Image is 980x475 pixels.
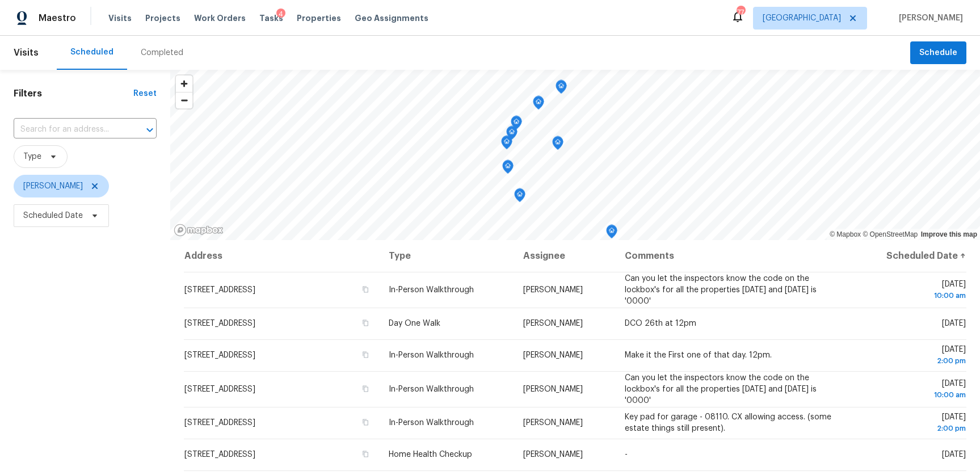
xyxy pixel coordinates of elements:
[184,240,380,272] th: Address
[921,230,977,238] a: Improve this map
[763,12,841,24] span: [GEOGRAPHIC_DATA]
[184,320,255,327] span: [STREET_ADDRESS]
[625,351,772,359] span: Make it the First one of that day. 12pm.
[355,12,428,24] span: Geo Assignments
[506,126,518,144] div: Map marker
[142,122,158,138] button: Open
[389,351,474,359] span: In-Person Walkthrough
[360,284,371,295] button: Copy Address
[145,12,180,24] span: Projects
[859,413,966,434] span: [DATE]
[14,40,39,65] span: Visits
[523,351,583,359] span: [PERSON_NAME]
[176,93,192,108] span: Zoom out
[942,451,966,459] span: [DATE]
[894,12,963,24] span: [PERSON_NAME]
[523,385,583,393] span: [PERSON_NAME]
[625,275,817,305] span: Can you let the inspectors know the code on the lockbox's for all the properties [DATE] and [DATE...
[170,70,980,240] canvas: Map
[360,417,371,427] button: Copy Address
[23,210,83,221] span: Scheduled Date
[389,419,474,427] span: In-Person Walkthrough
[859,423,966,434] div: 2:00 pm
[910,41,966,65] button: Schedule
[70,47,113,58] div: Scheduled
[859,380,966,401] span: [DATE]
[737,7,745,18] div: 77
[14,121,125,138] input: Search for an address...
[556,80,567,98] div: Map marker
[533,96,544,114] div: Map marker
[389,286,474,294] span: In-Person Walkthrough
[133,88,157,99] div: Reset
[14,88,133,99] h1: Filters
[108,12,132,24] span: Visits
[859,290,966,301] div: 10:00 am
[859,280,966,301] span: [DATE]
[141,47,183,58] div: Completed
[625,413,831,432] span: Key pad for garage - 08110. CX allowing access. (some estate things still present).
[523,320,583,327] span: [PERSON_NAME]
[23,180,83,192] span: [PERSON_NAME]
[380,240,514,272] th: Type
[625,320,696,327] span: DCO 26th at 12pm
[389,320,440,327] span: Day One Walk
[606,225,617,242] div: Map marker
[511,116,522,133] div: Map marker
[184,351,255,359] span: [STREET_ADDRESS]
[523,286,583,294] span: [PERSON_NAME]
[625,374,817,405] span: Can you let the inspectors know the code on the lockbox's for all the properties [DATE] and [DATE...
[184,385,255,393] span: [STREET_ADDRESS]
[863,230,918,238] a: OpenStreetMap
[174,224,224,237] a: Mapbox homepage
[176,92,192,108] button: Zoom out
[552,136,563,154] div: Map marker
[502,160,514,178] div: Map marker
[360,449,371,459] button: Copy Address
[389,385,474,393] span: In-Person Walkthrough
[184,419,255,427] span: [STREET_ADDRESS]
[859,346,966,367] span: [DATE]
[859,389,966,401] div: 10:00 am
[523,419,583,427] span: [PERSON_NAME]
[194,12,246,24] span: Work Orders
[259,14,283,22] span: Tasks
[389,451,472,459] span: Home Health Checkup
[360,318,371,328] button: Copy Address
[859,355,966,367] div: 2:00 pm
[501,136,512,153] div: Map marker
[39,12,76,24] span: Maestro
[625,451,628,459] span: -
[514,188,525,206] div: Map marker
[919,46,957,60] span: Schedule
[23,151,41,162] span: Type
[616,240,851,272] th: Comments
[176,75,192,92] button: Zoom in
[297,12,341,24] span: Properties
[184,451,255,459] span: [STREET_ADDRESS]
[184,286,255,294] span: [STREET_ADDRESS]
[830,230,861,238] a: Mapbox
[850,240,966,272] th: Scheduled Date ↑
[942,320,966,327] span: [DATE]
[360,350,371,360] button: Copy Address
[514,240,615,272] th: Assignee
[523,451,583,459] span: [PERSON_NAME]
[360,384,371,394] button: Copy Address
[276,9,285,20] div: 4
